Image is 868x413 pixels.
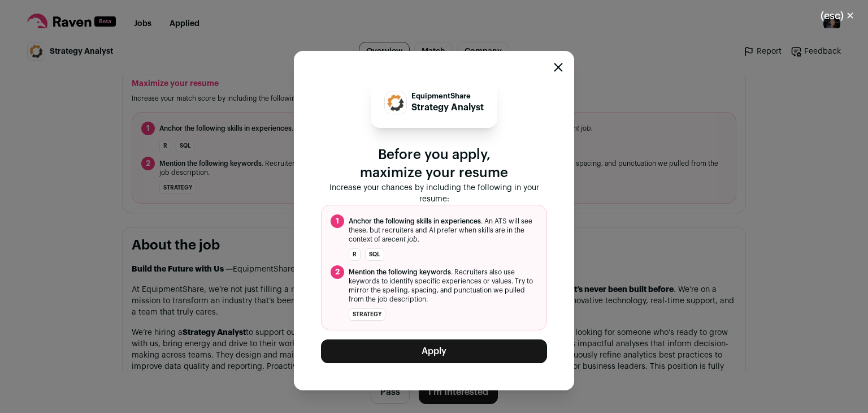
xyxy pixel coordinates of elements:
span: Anchor the following skills in experiences [349,218,481,225]
i: recent job. [385,236,419,243]
p: Strategy Analyst [411,101,484,114]
p: Increase your chances by including the following in your resume: [321,182,547,205]
li: R [349,248,361,261]
button: Close modal [554,63,563,72]
button: Apply [321,339,547,363]
span: Mention the following keywords [349,269,451,276]
img: 9597ea4dde6d60a6c58e6882af89f03d995d600fd3e243bf4d828c016352417f.jpg [385,92,406,114]
span: 2 [331,265,344,279]
span: . An ATS will see these, but recruiters and AI prefer when skills are in the context of a [349,217,537,244]
p: EquipmentShare [411,92,484,101]
span: 1 [331,214,344,228]
button: Close modal [807,3,868,28]
p: Before you apply, maximize your resume [321,146,547,182]
li: strategy [349,308,385,321]
span: . Recruiters also use keywords to identify specific experiences or values. Try to mirror the spel... [349,268,537,304]
li: SQL [365,248,384,261]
